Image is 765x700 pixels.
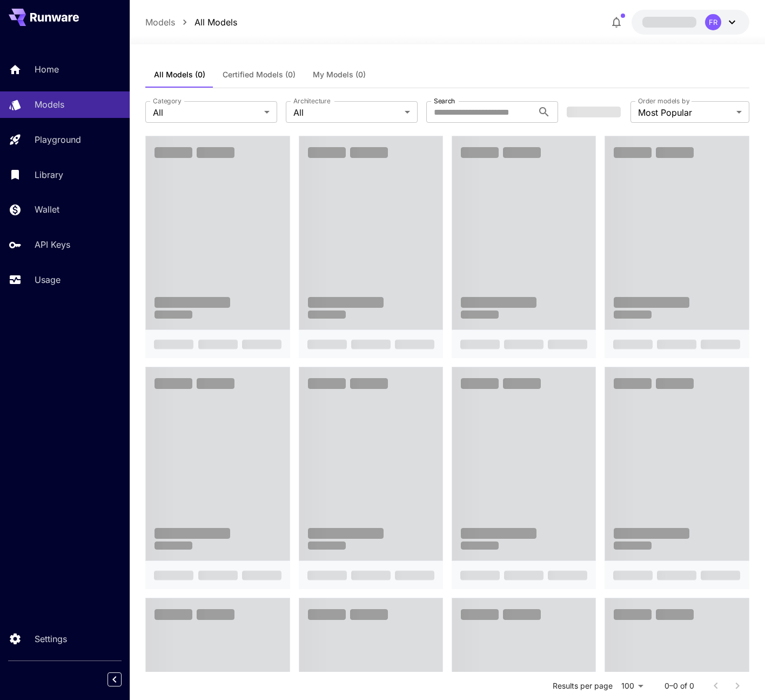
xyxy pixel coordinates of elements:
[293,106,400,119] span: All
[638,96,689,105] label: Order models by
[108,672,122,686] button: Collapse sidebar
[665,681,694,691] p: 0–0 of 0
[35,168,63,181] p: Library
[553,681,613,691] p: Results per page
[35,238,70,251] p: API Keys
[638,106,732,119] span: Most Popular
[705,14,721,30] div: FR
[145,16,237,29] nav: breadcrumb
[35,273,61,286] p: Usage
[35,63,59,76] p: Home
[35,98,64,111] p: Models
[35,632,67,645] p: Settings
[35,133,81,146] p: Playground
[293,96,330,105] label: Architecture
[153,96,182,105] label: Category
[223,70,296,80] span: Certified Models (0)
[632,10,749,35] button: FR
[434,96,455,105] label: Search
[35,203,59,216] p: Wallet
[154,70,205,80] span: All Models (0)
[313,70,366,80] span: My Models (0)
[116,670,130,689] div: Collapse sidebar
[145,16,175,29] a: Models
[617,678,647,694] div: 100
[194,16,237,29] a: All Models
[153,106,260,119] span: All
